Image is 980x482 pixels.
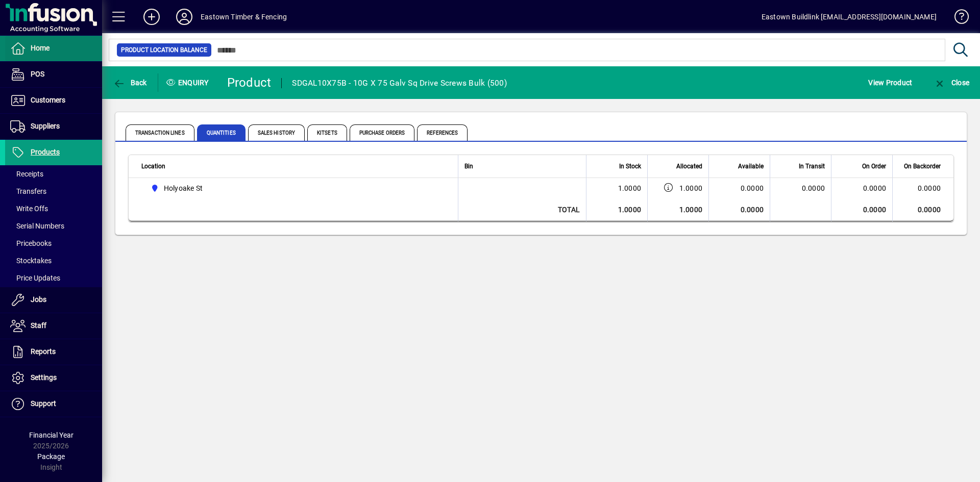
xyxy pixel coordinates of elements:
[931,73,972,92] button: Close
[647,198,708,221] td: 1.0000
[31,70,44,78] span: POS
[5,235,102,252] a: Pricebooks
[708,178,770,198] td: 0.0000
[866,73,915,92] button: View Product
[135,8,168,26] button: Add
[307,124,347,141] span: Kitsets
[5,287,102,313] a: Jobs
[417,124,468,141] span: References
[868,74,912,91] span: View Product
[121,45,207,55] span: Product Location Balance
[350,124,415,141] span: Purchase Orders
[31,399,56,408] span: Support
[5,391,102,417] a: Support
[5,114,102,139] a: Suppliers
[292,75,507,91] div: SDGAL10X75B - 10G X 75 Galv Sq Drive Screws Bulk (500)
[164,183,203,193] span: Holyoake St
[10,222,64,230] span: Serial Numbers
[5,200,102,217] a: Write Offs
[676,161,702,172] span: Allocated
[31,321,46,329] span: Staff
[586,198,647,221] td: 1.0000
[227,74,272,91] div: Product
[113,79,147,87] span: Back
[5,252,102,269] a: Stocktakes
[904,161,941,172] span: On Backorder
[31,44,50,52] span: Home
[464,161,473,172] span: Bin
[158,74,219,91] div: Enquiry
[679,183,703,193] span: 1.0000
[10,170,43,178] span: Receipts
[110,73,150,92] button: Back
[458,198,586,221] td: Total
[37,452,65,461] span: Package
[947,2,967,35] a: Knowledge Base
[934,79,969,87] span: Close
[799,161,825,172] span: In Transit
[10,257,52,265] span: Stocktakes
[31,347,56,356] span: Reports
[197,124,246,141] span: Quantities
[862,161,886,172] span: On Order
[10,239,52,247] span: Pricebooks
[5,165,102,183] a: Receipts
[10,187,46,195] span: Transfers
[201,9,287,25] div: Eastown Timber & Fencing
[10,274,60,282] span: Price Updates
[5,365,102,391] a: Settings
[141,161,165,172] span: Location
[31,96,65,104] span: Customers
[5,313,102,339] a: Staff
[5,269,102,287] a: Price Updates
[5,183,102,200] a: Transfers
[708,198,770,221] td: 0.0000
[892,178,953,198] td: 0.0000
[168,8,201,26] button: Profile
[5,62,102,87] a: POS
[586,178,647,198] td: 1.0000
[892,198,953,221] td: 0.0000
[738,161,764,172] span: Available
[126,124,194,141] span: Transaction Lines
[146,182,447,194] span: Holyoake St
[831,198,892,221] td: 0.0000
[102,73,158,92] app-page-header-button: Back
[5,217,102,235] a: Serial Numbers
[802,184,825,192] span: 0.0000
[31,148,60,156] span: Products
[31,373,57,382] span: Settings
[248,124,305,141] span: Sales History
[863,183,887,193] span: 0.0000
[762,9,937,25] div: Eastown Buildlink [EMAIL_ADDRESS][DOMAIN_NAME]
[31,122,60,130] span: Suppliers
[10,205,48,213] span: Write Offs
[923,73,980,92] app-page-header-button: Close enquiry
[5,88,102,113] a: Customers
[5,36,102,61] a: Home
[619,161,641,172] span: In Stock
[31,295,46,303] span: Jobs
[5,339,102,365] a: Reports
[29,431,73,439] span: Financial Year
